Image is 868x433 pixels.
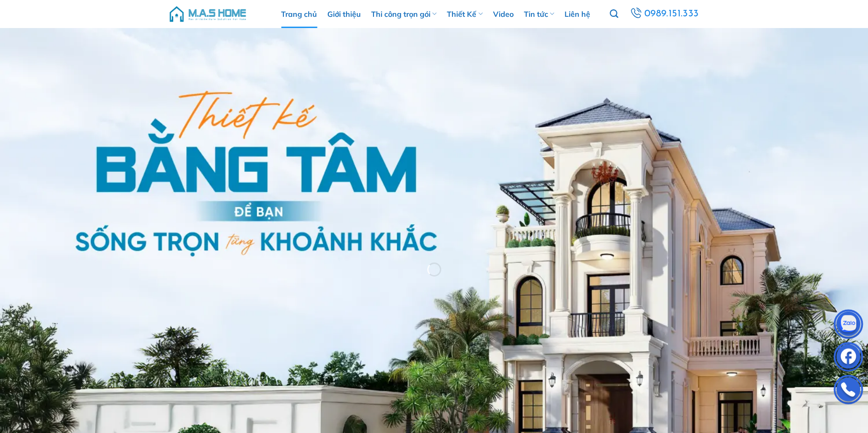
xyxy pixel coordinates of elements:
[834,344,862,372] img: Facebook
[644,6,699,22] span: 0989.151.333
[834,377,862,405] img: Phone
[628,6,700,22] a: 0989.151.333
[610,4,618,24] a: Tìm kiếm
[834,312,862,340] img: Zalo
